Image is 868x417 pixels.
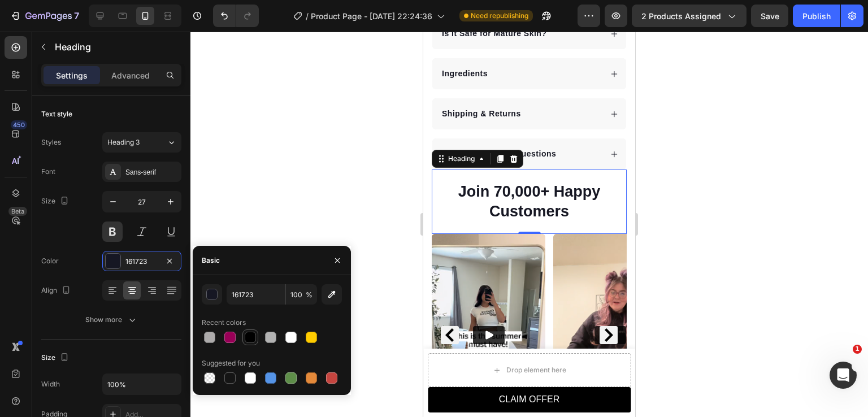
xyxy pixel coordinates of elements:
div: Align [41,283,73,298]
img: Alt image [8,202,122,404]
p: Advanced [111,69,150,81]
iframe: Intercom live chat [830,362,857,389]
input: Eg: FFFFFF [227,284,285,305]
div: 161723 [125,257,158,267]
span: 1 [853,345,862,354]
p: Shipping & Returns [19,76,98,88]
button: Heading 3 [102,132,181,153]
span: Heading 3 [107,137,140,147]
div: Styles [41,137,61,147]
button: 2 products assigned [632,5,747,27]
div: Sans-serif [125,167,179,177]
h2: Rich Text Editor. Editing area: main [8,149,203,191]
span: Product Page - [DATE] 22:24:36 [311,10,432,22]
button: 7 [5,5,84,27]
div: Color [41,256,59,266]
p: Frequently Asked Questions [19,116,133,128]
div: Heading [23,122,54,132]
button: Publish [793,5,840,27]
button: Show more [41,310,181,330]
button: Carousel Back Arrow [18,294,36,312]
iframe: Design area [423,32,635,417]
div: Text style [41,109,72,119]
p: Settings [56,69,88,81]
input: Auto [103,374,181,394]
div: Publish [802,10,831,22]
button: Play [171,294,203,312]
span: 2 products assigned [641,10,721,22]
div: Recent colors [202,318,246,328]
div: Size [41,350,71,366]
span: Save [761,11,779,21]
span: / [306,10,309,22]
div: Suggested for you [202,358,260,368]
p: Heading [55,40,177,54]
img: Alt image [130,202,244,404]
div: Undo/Redo [213,5,259,27]
div: Width [41,379,60,389]
p: Ingredients [19,36,64,48]
button: Play [50,294,81,312]
button: Carousel Next Arrow [176,294,194,312]
div: 450 [11,120,27,129]
div: Show more [85,314,138,325]
p: Join 70,000+ Happy Customers [10,150,202,190]
span: Need republishing [471,11,528,21]
div: Beta [8,207,27,216]
p: 7 [74,9,79,23]
span: % [306,290,313,300]
div: Basic [202,255,220,266]
button: Save [751,5,788,27]
div: Font [41,167,55,177]
div: Size [41,194,71,209]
